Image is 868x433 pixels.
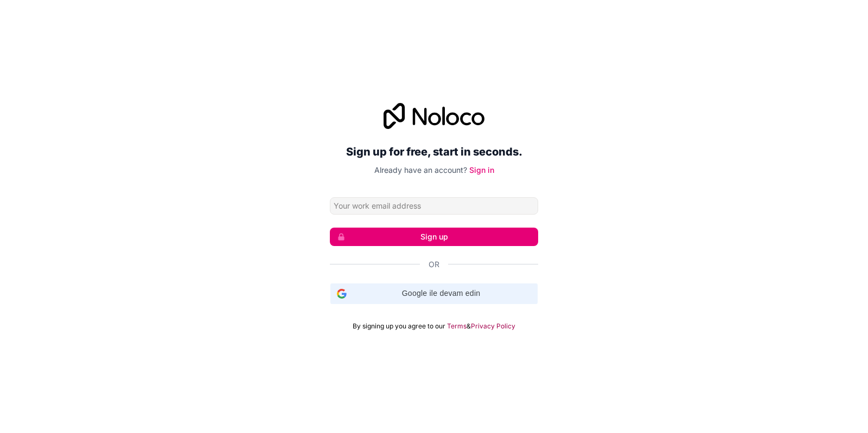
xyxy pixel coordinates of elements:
[469,165,494,175] a: Sign in
[353,322,445,331] span: By signing up you agree to our
[330,142,538,161] h2: Sign up for free, start in seconds.
[330,228,538,246] button: Sign up
[330,283,538,305] div: Google ile devam edin
[429,259,439,270] span: Or
[330,197,538,215] input: Email address
[447,322,467,331] a: Terms
[374,165,467,175] span: Already have an account?
[467,322,471,331] span: &
[471,322,515,331] a: Privacy Policy
[351,288,531,299] span: Google ile devam edin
